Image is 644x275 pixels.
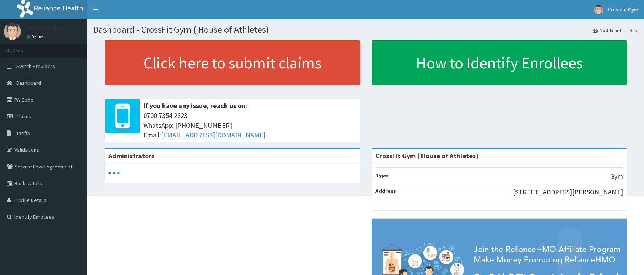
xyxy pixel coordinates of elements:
[593,27,621,34] a: Dashboard
[594,5,603,14] img: User Image
[105,40,360,85] a: Click here to submit claims
[27,34,45,40] a: Online
[4,23,21,40] img: User Image
[93,25,638,35] h1: Dashboard - CrossFit Gym ( House of Athletes)
[16,63,55,70] span: Switch Providers
[513,187,623,197] p: [STREET_ADDRESS][PERSON_NAME]
[375,188,396,194] b: Address
[27,25,65,32] p: CrossFit Gym
[16,79,41,86] span: Dashboard
[143,111,356,140] span: 0700 7354 2623 WhatsApp: [PHONE_NUMBER] Email:
[16,130,30,137] span: Tariffs
[622,27,638,34] li: Here
[108,151,154,160] b: Administrators
[375,151,479,160] strong: CrossFit Gym ( House of Athletes)
[608,6,638,13] span: CrossFit Gym
[372,40,627,85] a: How to Identify Enrollees
[16,113,31,120] span: Claims
[108,167,120,179] svg: audio-loading
[375,172,388,179] b: Type
[610,172,623,181] p: Gym
[161,130,266,139] a: [EMAIL_ADDRESS][DOMAIN_NAME]
[143,101,247,110] b: If you have any issue, reach us on:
